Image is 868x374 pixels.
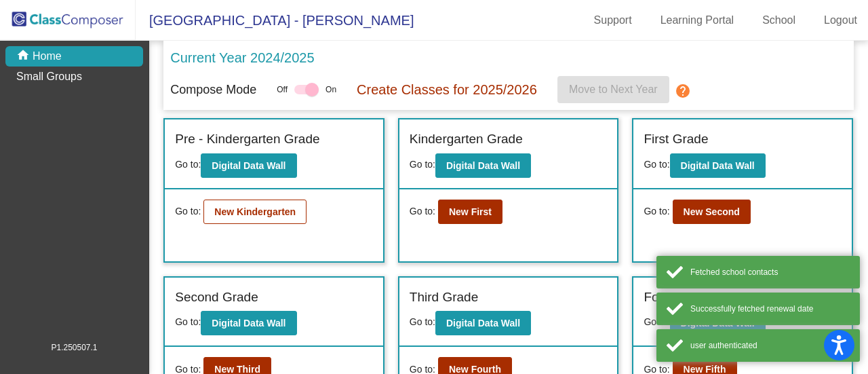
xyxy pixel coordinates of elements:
button: Digital Data Wall [201,311,296,335]
label: Second Grade [175,288,258,307]
button: New Second [673,200,751,224]
span: Off [277,83,288,96]
a: Logout [813,10,868,31]
button: New First [438,200,502,224]
p: Small Groups [16,69,82,85]
button: New Kindergarten [203,200,307,224]
button: Digital Data Wall [435,311,531,335]
span: Go to: [175,204,201,219]
div: Fetched school contacts [690,266,850,278]
p: Home [33,48,62,64]
a: Learning Portal [650,10,745,31]
div: user authenticated [690,339,850,352]
b: Digital Data Wall [681,160,755,171]
b: Digital Data Wall [446,160,520,171]
button: Digital Data Wall [670,153,766,178]
span: Move to Next Year [569,83,658,95]
p: Create Classes for 2025/2026 [357,79,537,100]
b: Digital Data Wall [212,318,285,329]
span: Go to: [410,159,435,170]
mat-icon: help [675,83,691,99]
label: Third Grade [410,288,478,307]
span: Go to: [644,204,669,219]
span: [GEOGRAPHIC_DATA] - [PERSON_NAME] [136,10,414,31]
b: Digital Data Wall [212,160,285,171]
span: On [325,83,336,96]
button: Move to Next Year [557,76,669,103]
button: Digital Data Wall [201,153,296,178]
b: New First [449,206,492,217]
a: Support [583,10,643,31]
p: Compose Mode [170,81,256,99]
button: Digital Data Wall [435,153,531,178]
a: School [751,10,806,31]
label: First Grade [644,130,708,149]
span: Go to: [410,204,435,219]
span: Go to: [175,316,201,327]
span: Go to: [410,316,435,327]
span: Go to: [175,159,201,170]
b: Digital Data Wall [446,318,520,329]
span: Go to: [644,316,669,327]
label: Kindergarten Grade [410,130,523,149]
b: New Kindergarten [214,206,296,217]
label: Fourth Grade [644,288,720,307]
mat-icon: home [16,48,33,64]
span: Go to: [644,159,669,170]
b: New Second [684,206,740,217]
p: Current Year 2024/2025 [170,48,314,68]
div: Successfully fetched renewal date [690,303,850,315]
label: Pre - Kindergarten Grade [175,130,319,149]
